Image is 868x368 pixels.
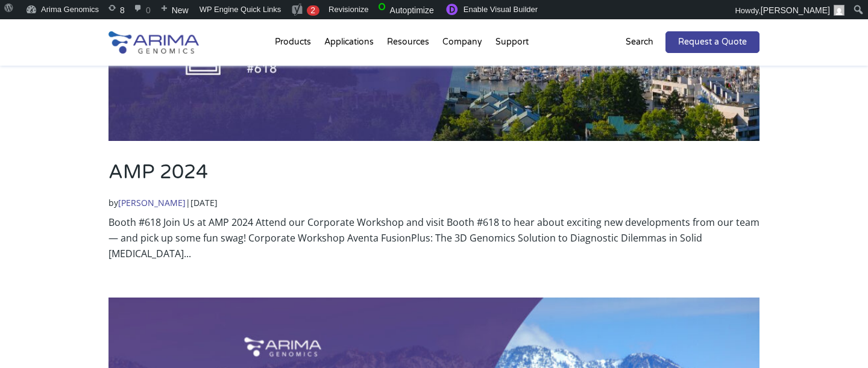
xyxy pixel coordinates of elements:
[310,5,315,15] span: 2
[108,195,759,211] p: by |
[761,5,830,15] span: [PERSON_NAME]
[118,197,186,208] a: [PERSON_NAME]
[626,34,653,50] p: Search
[665,31,759,53] a: Request a Quote
[808,310,868,368] iframe: Chat Widget
[190,197,218,208] span: [DATE]
[108,161,208,184] a: AMP 2024
[108,31,199,54] img: Arima-Genomics-logo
